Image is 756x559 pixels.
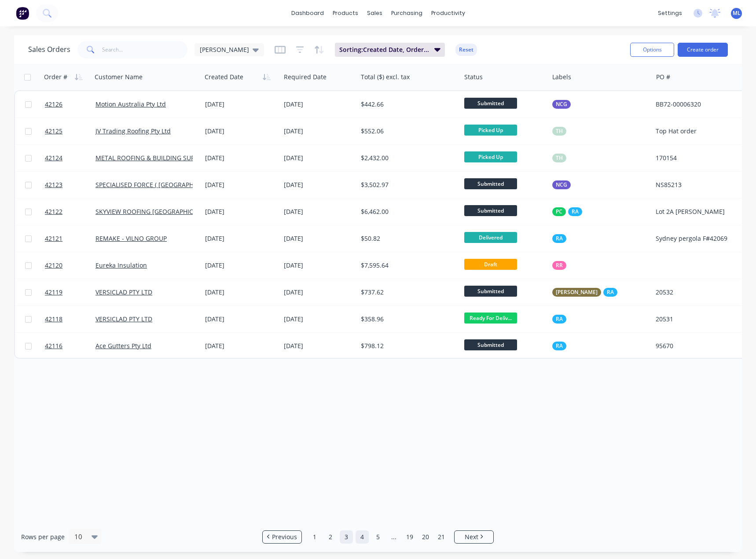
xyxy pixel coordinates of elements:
[16,7,29,20] img: Factory
[45,154,62,162] span: 42124
[733,9,741,17] span: ML
[95,261,147,269] a: Eureka Insulation
[284,127,354,136] div: [DATE]
[339,45,429,54] span: Sorting: Created Date, Order #
[464,339,517,350] span: Submitted
[284,154,354,162] div: [DATE]
[308,530,321,544] a: Page 1
[287,7,328,20] a: dashboard
[45,118,95,144] a: 42125
[284,342,354,350] div: [DATE]
[552,100,571,109] button: NCG
[45,172,95,198] a: 42123
[95,288,152,296] a: VERSICLAD PTY LTD
[272,533,297,541] span: Previous
[465,533,478,541] span: Next
[284,315,354,324] div: [DATE]
[361,315,452,324] div: $358.96
[95,180,221,189] a: SPECIALISED FORCE ( [GEOGRAPHIC_DATA])
[464,178,517,189] span: Submitted
[552,315,566,324] button: RA
[556,154,563,162] span: TH
[95,73,143,81] div: Customer Name
[45,288,62,297] span: 42119
[361,234,452,243] div: $50.82
[284,180,354,189] div: [DATE]
[205,154,277,162] div: [DATE]
[361,288,452,297] div: $737.62
[556,100,567,109] span: NCG
[427,7,470,20] div: productivity
[361,127,452,136] div: $552.06
[556,234,563,243] span: RA
[361,73,410,81] div: Total ($) excl. tax
[552,180,571,189] button: NCG
[552,154,566,162] button: TH
[205,234,277,243] div: [DATE]
[556,315,563,324] span: RA
[363,7,387,20] div: sales
[556,342,563,350] span: RA
[205,73,243,81] div: Created Date
[464,73,483,81] div: Status
[464,313,517,324] span: Ready For Deliv...
[205,127,277,136] div: [DATE]
[284,73,327,81] div: Required Date
[653,7,686,20] div: settings
[284,207,354,216] div: [DATE]
[205,315,277,324] div: [DATE]
[28,45,70,54] h1: Sales Orders
[200,45,249,54] span: [PERSON_NAME]
[556,180,567,189] span: NCG
[656,207,740,216] div: Lot 2A [PERSON_NAME]
[455,44,477,56] button: Reset
[656,315,740,324] div: 20531
[45,207,62,216] span: 42122
[259,530,497,544] ul: Pagination
[464,98,517,109] span: Submitted
[102,41,188,59] input: Search...
[656,180,740,189] div: NS85213
[435,530,448,544] a: Page 21
[205,207,277,216] div: [DATE]
[45,199,95,225] a: 42122
[361,154,452,162] div: $2,432.00
[284,234,354,243] div: [DATE]
[205,288,277,297] div: [DATE]
[45,234,62,243] span: 42121
[45,315,62,324] span: 42118
[324,530,337,544] a: Page 2
[464,232,517,243] span: Delivered
[361,180,452,189] div: $3,502.97
[45,225,95,252] a: 42121
[45,127,62,136] span: 42125
[556,261,563,270] span: RR
[284,100,354,109] div: [DATE]
[205,342,277,350] div: [DATE]
[45,333,95,359] a: 42116
[45,180,62,189] span: 42123
[387,7,427,20] div: purchasing
[340,530,353,544] a: Page 3
[464,205,517,216] span: Submitted
[464,151,517,162] span: Picked Up
[656,154,740,162] div: 170154
[403,530,416,544] a: Page 19
[572,207,579,216] span: RA
[552,73,571,81] div: Labels
[656,100,740,109] div: BB72-00006320
[464,125,517,136] span: Picked Up
[361,207,452,216] div: $6,462.00
[656,342,740,350] div: 95670
[419,530,432,544] a: Page 20
[45,145,95,171] a: 42124
[556,127,563,136] span: TH
[455,533,493,541] a: Next page
[656,127,740,136] div: Top Hat order
[607,288,614,297] span: RA
[556,207,562,216] span: PC
[205,180,277,189] div: [DATE]
[371,530,385,544] a: Page 5
[95,207,224,216] a: SKYVIEW ROOFING [GEOGRAPHIC_DATA] P/L
[656,73,670,81] div: PO #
